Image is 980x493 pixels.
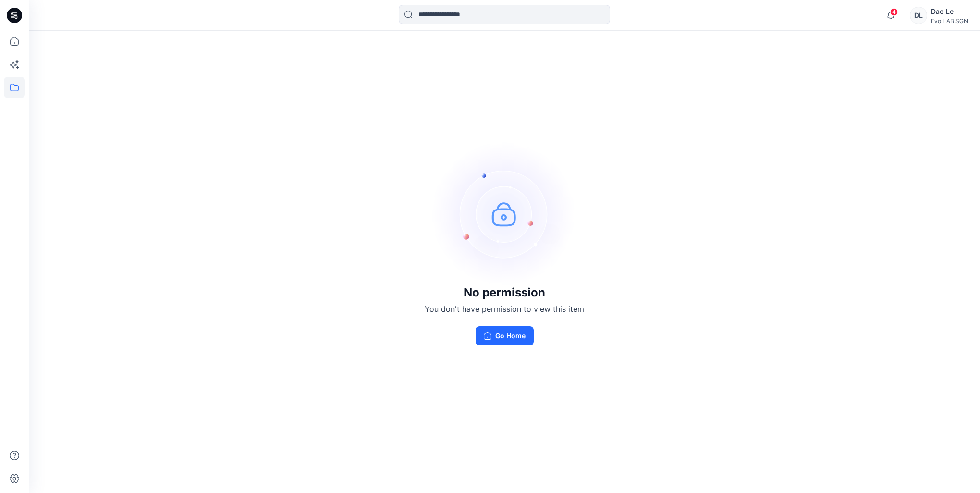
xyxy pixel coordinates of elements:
[425,286,584,299] h3: No permission
[432,142,576,286] img: no-perm.svg
[910,7,927,24] div: DL
[476,326,534,345] button: Go Home
[890,8,898,16] span: 4
[931,17,968,25] div: Evo LAB SGN
[425,303,584,315] p: You don't have permission to view this item
[931,6,968,17] div: Dao Le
